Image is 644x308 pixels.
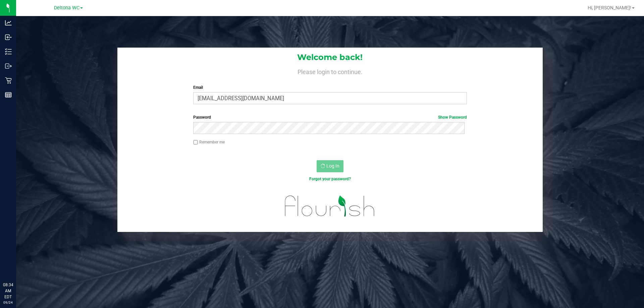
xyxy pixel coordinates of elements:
[277,189,383,223] img: flourish_logo.svg
[117,67,543,75] h4: Please login to continue.
[309,177,351,181] a: Forgot your password?
[3,300,13,305] p: 09/24
[193,139,225,145] label: Remember me
[5,19,12,26] inline-svg: Analytics
[3,282,13,300] p: 08:34 AM EDT
[5,77,12,84] inline-svg: Retail
[5,48,12,55] inline-svg: Inventory
[5,91,12,98] inline-svg: Reports
[588,5,631,10] span: Hi, [PERSON_NAME]!
[117,53,543,62] h1: Welcome back!
[5,63,12,69] inline-svg: Outbound
[326,163,339,169] span: Log In
[193,115,211,120] span: Password
[54,5,79,11] span: Deltona WC
[193,140,198,145] input: Remember me
[438,115,467,120] a: Show Password
[317,160,343,172] button: Log In
[5,34,12,41] inline-svg: Inbound
[193,84,467,90] label: Email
